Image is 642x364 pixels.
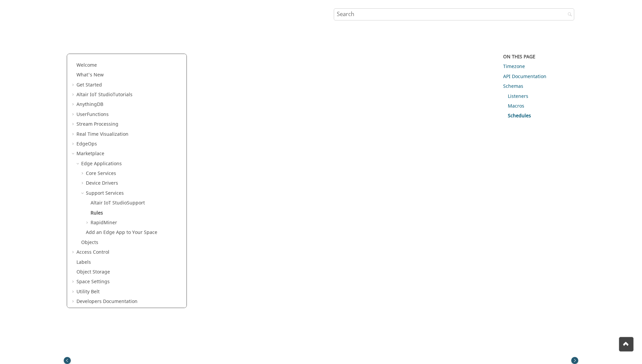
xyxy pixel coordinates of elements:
[503,54,575,60] div: On this page
[76,288,100,295] a: Utility Belt
[71,249,76,256] span: Expand Access Control
[87,111,109,118] span: Functions
[81,170,86,177] span: Expand Core Services
[86,170,116,177] a: Core Services
[81,239,98,246] a: Objects
[76,81,102,88] a: Get Started
[508,112,531,119] a: Schedules
[71,298,76,305] span: Expand Developers Documentation
[71,279,76,285] span: Expand Space Settings
[71,62,182,325] ul: Table of Contents
[81,190,86,197] span: Collapse Support Services
[503,83,523,90] a: Schemas
[91,199,145,206] a: Altair IoT StudioSupport
[91,199,127,206] span: Altair IoT Studio
[76,140,97,147] a: EdgeOps
[85,220,91,226] span: Expand RapidMiner
[71,289,76,295] span: Expand Utility Belt
[71,92,76,98] span: Expand Altair IoT StudioTutorials
[76,71,104,78] a: What's New
[71,121,76,128] span: Expand Stream Processing
[81,160,122,167] a: Edge Applications
[86,190,124,197] a: Support Services
[508,93,528,100] a: Listeners
[81,180,86,187] span: Expand Device Drivers
[91,219,117,226] a: RapidMiner
[76,150,104,157] a: Marketplace
[508,103,524,110] a: Macros
[86,180,118,187] a: Device Drivers
[76,62,97,69] a: Welcome
[76,278,110,285] a: Space Settings
[71,82,76,88] span: Expand Get Started
[91,209,103,217] a: Rules
[76,91,113,98] span: Altair IoT Studio
[559,8,578,21] button: Search
[76,249,109,256] a: Access Control
[71,131,76,138] span: Expand Real Time Visualization
[76,111,109,118] a: UserFunctions
[76,268,110,276] a: Object Storage
[71,141,76,147] span: Expand EdgeOps
[71,150,76,157] span: Collapse Marketplace
[76,101,103,108] a: AnythingDB
[71,111,76,118] span: Expand UserFunctions
[76,161,81,167] span: Collapse Edge Applications
[334,8,575,20] input: Search query
[71,101,76,108] span: Expand AnythingDB
[76,121,118,128] a: Stream Processing
[76,91,132,98] a: Altair IoT StudioTutorials
[76,131,128,138] a: Real Time Visualization
[571,357,578,364] button: Toggle topic table of content
[64,357,71,364] button: Toggle publishing table of content
[503,63,525,70] a: Timezone
[86,229,157,236] a: Add an Edge App to Your Space
[76,259,91,266] a: Labels
[76,298,138,305] a: Developers Documentation
[503,73,546,80] a: API Documentation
